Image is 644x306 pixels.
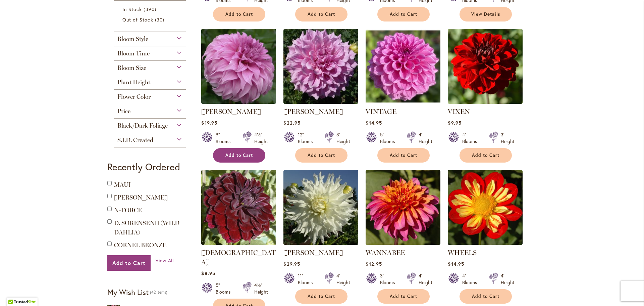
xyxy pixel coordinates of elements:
[283,249,343,257] a: [PERSON_NAME]
[460,7,512,21] a: View Details
[117,64,146,72] span: Bloom Size
[144,6,158,13] span: 390
[460,289,512,304] button: Add to Cart
[117,107,130,115] span: Price
[254,282,268,295] div: 4½' Height
[201,240,276,246] a: VOODOO
[472,294,499,299] span: Add to Cart
[448,29,523,104] img: VIXEN
[448,170,523,245] img: WHEELS
[122,16,153,23] span: Out of Stock
[380,272,399,286] div: 3" Blooms
[377,7,430,21] button: Add to Cart
[380,131,399,145] div: 5" Blooms
[5,282,24,301] iframe: Launch Accessibility Center
[377,289,430,304] button: Add to Cart
[295,148,347,163] button: Add to Cart
[366,240,440,246] a: WANNABEE
[122,6,179,13] a: In Stock 390
[117,35,148,43] span: Bloom Style
[114,219,179,236] a: D. SORENSENII (WILD DAHLIA)
[117,122,168,129] span: Black/Dark Foliage
[448,249,477,257] a: WHEELS
[366,99,440,105] a: VINTAGE
[156,257,174,264] a: View All
[107,255,151,271] button: Add to Cart
[122,16,179,23] a: Out of Stock 30
[471,11,500,17] span: View Details
[366,120,382,126] span: $14.95
[201,99,276,105] a: Vassio Meggos
[298,131,317,145] div: 12" Blooms
[460,148,512,163] button: Add to Cart
[107,161,180,173] strong: Recently Ordered
[419,131,432,145] div: 4' Height
[216,131,234,145] div: 9" Blooms
[419,272,432,286] div: 4' Height
[107,287,149,297] strong: My Wish List
[156,257,174,264] span: View All
[308,152,335,158] span: Add to Cart
[366,249,405,257] a: WANNABEE
[448,107,470,116] a: VIXEN
[390,294,417,299] span: Add to Cart
[283,240,358,246] a: Walter Hardisty
[117,50,150,57] span: Bloom Time
[448,261,464,267] span: $14.95
[283,99,358,105] a: Vera Seyfang
[225,11,253,17] span: Add to Cart
[501,131,515,145] div: 3' Height
[462,272,481,286] div: 4" Blooms
[114,242,166,249] a: CORNEL BRONZE
[213,7,265,21] button: Add to Cart
[155,16,166,23] span: 30
[283,29,358,104] img: Vera Seyfang
[201,120,217,126] span: $19.95
[366,29,440,104] img: VINTAGE
[112,259,146,266] span: Add to Cart
[150,290,167,295] span: 42 items
[462,131,481,145] div: 4" Blooms
[308,11,335,17] span: Add to Cart
[216,282,234,295] div: 5" Blooms
[501,272,515,286] div: 4' Height
[283,170,358,245] img: Walter Hardisty
[117,136,153,144] span: S.I.D. Created
[298,272,317,286] div: 11" Blooms
[114,181,131,188] a: MAUI
[448,99,523,105] a: VIXEN
[283,261,300,267] span: $29.95
[377,148,430,163] button: Add to Cart
[295,289,347,304] button: Add to Cart
[201,249,276,266] a: [DEMOGRAPHIC_DATA]
[213,148,265,163] button: Add to Cart
[201,170,276,245] img: VOODOO
[122,6,142,12] span: In Stock
[295,7,347,21] button: Add to Cart
[254,131,268,145] div: 4½' Height
[336,131,350,145] div: 3' Height
[114,207,142,214] a: N-FORCE
[225,152,253,158] span: Add to Cart
[472,152,499,158] span: Add to Cart
[336,272,350,286] div: 4' Height
[366,170,440,245] img: WANNABEE
[448,120,461,126] span: $9.95
[117,79,150,86] span: Plant Height
[201,107,261,116] a: [PERSON_NAME]
[390,152,417,158] span: Add to Cart
[366,107,396,116] a: VINTAGE
[308,294,335,299] span: Add to Cart
[117,93,151,100] span: Flower Color
[283,107,343,116] a: [PERSON_NAME]
[448,240,523,246] a: WHEELS
[390,11,417,17] span: Add to Cart
[201,270,215,276] span: $8.95
[114,194,168,201] a: [PERSON_NAME]
[201,29,276,104] img: Vassio Meggos
[366,261,382,267] span: $12.95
